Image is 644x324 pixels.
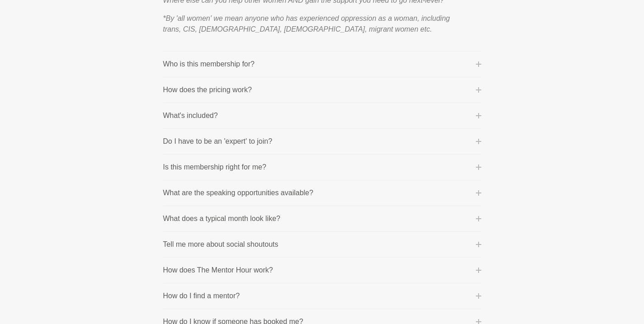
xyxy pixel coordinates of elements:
[163,162,267,173] p: Is this membership right for me?
[163,291,481,301] button: How do I find a mentor?
[163,59,481,70] button: Who is this membership for?
[163,110,218,121] p: What's included?
[163,239,278,250] p: Tell me more about social shoutouts
[163,136,481,147] button: Do I have to be an 'expert' to join?
[163,239,481,250] button: Tell me more about social shoutouts
[163,213,281,224] p: What does a typical month look like?
[163,136,273,147] p: Do I have to be an 'expert' to join?
[163,85,252,95] p: How does the pricing work?
[163,14,450,33] em: *By 'all women' we mean anyone who has experienced oppression as a woman, including trans, CIS, [...
[163,85,481,95] button: How does the pricing work?
[163,188,314,198] p: What are the speaking opportunities available?
[163,265,481,276] button: How does The Mentor Hour work?
[163,188,481,198] button: What are the speaking opportunities available?
[163,59,255,70] p: Who is this membership for?
[163,110,481,121] button: What's included?
[163,265,273,276] p: How does The Mentor Hour work?
[163,291,240,301] p: How do I find a mentor?
[163,162,481,173] button: Is this membership right for me?
[163,213,481,224] button: What does a typical month look like?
